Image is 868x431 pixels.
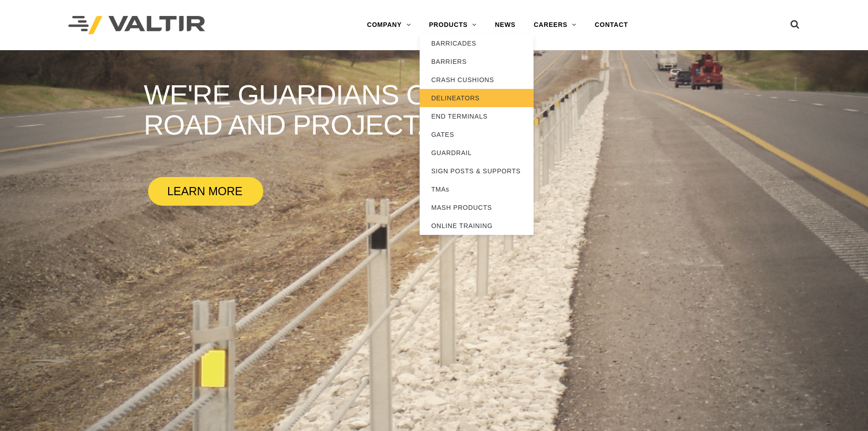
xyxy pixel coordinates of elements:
[420,107,534,125] a: END TERMINALS
[420,34,534,52] a: BARRICADES
[486,16,524,34] a: NEWS
[586,16,637,34] a: CONTACT
[420,52,534,71] a: BARRIERS
[420,89,534,107] a: DELINEATORS
[524,16,586,34] a: CAREERS
[420,71,534,89] a: CRASH CUSHIONS
[420,198,534,217] a: MASH PRODUCTS
[144,80,534,151] rs-layer: WE'RE guardians of the road and project.
[420,162,534,180] a: SIGN POSTS & SUPPORTS
[358,16,420,34] a: COMPANY
[420,125,534,144] a: GATES
[420,217,534,235] a: ONLINE TRAINING
[420,144,534,162] a: GUARDRAIL
[148,177,263,206] a: LEARN MORE
[420,180,534,198] a: TMAs
[68,16,205,35] img: Valtir
[420,16,486,34] a: PRODUCTS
